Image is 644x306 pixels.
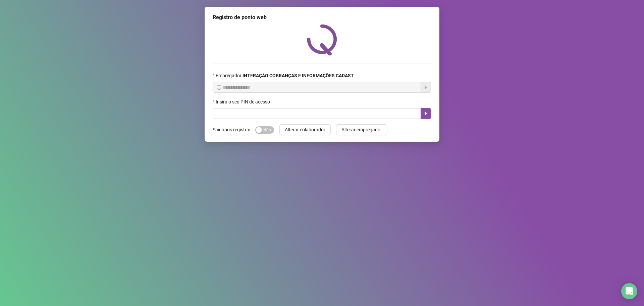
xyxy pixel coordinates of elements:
button: Alterar empregador [336,124,387,135]
label: Sair após registrar [213,124,255,135]
span: Alterar colaborador [285,126,325,133]
span: Empregador : [216,72,354,79]
strong: INTERAÇÃO COBRANÇAS E INFORMAÇÕES CADAST [243,73,354,78]
button: Alterar colaborador [279,124,331,135]
span: Alterar empregador [341,126,382,133]
div: Registro de ponto web [213,13,431,21]
span: caret-right [423,111,429,116]
img: QRPoint [307,24,337,55]
div: Open Intercom Messenger [621,283,637,299]
span: info-circle [217,85,221,90]
label: Insira o seu PIN de acesso [213,98,274,105]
